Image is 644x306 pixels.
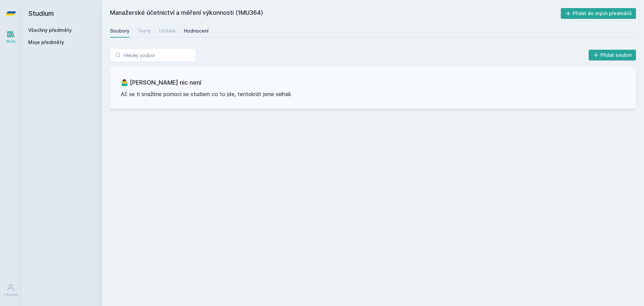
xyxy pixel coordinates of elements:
[589,50,636,60] button: Přidat soubor
[184,28,209,34] div: Hodnocení
[110,28,129,34] div: Soubory
[4,292,18,297] div: Uživatel
[110,8,561,19] h2: Manažerské účetnictví a měření výkonnosti (1MU364)
[28,39,64,46] span: Moje předměty
[138,24,151,38] a: Testy
[121,78,625,87] h3: 🤷‍♂️ [PERSON_NAME] nic není
[110,48,196,62] input: Hledej soubor
[28,27,72,33] a: Všechny předměty
[138,28,151,34] div: Testy
[1,27,20,47] a: Study
[159,28,176,34] div: Učitelé
[184,24,209,38] a: Hodnocení
[121,90,625,98] p: Ač se ti snažíme pomoci se studiem co to jde, tentokrát jsme selhali.
[1,280,20,301] a: Uživatel
[159,24,176,38] a: Učitelé
[110,24,129,38] a: Soubory
[561,8,636,19] button: Přidat do mých předmětů
[6,39,16,44] div: Study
